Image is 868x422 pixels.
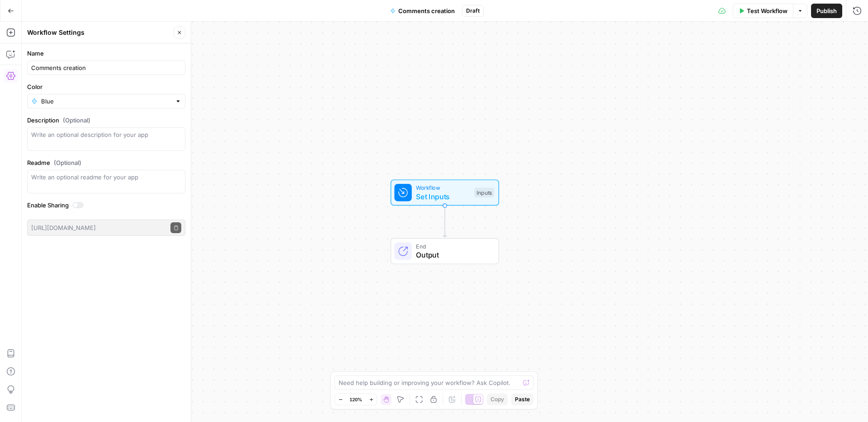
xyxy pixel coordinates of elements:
input: Untitled [31,63,181,72]
button: Paste [511,394,533,405]
span: Copy [491,395,504,403]
label: Color [27,82,185,91]
span: Test Workflow [747,6,788,15]
div: EndOutput [361,238,529,264]
div: Inputs [474,188,494,197]
span: (Optional) [54,158,81,167]
button: Comments creation [385,4,460,18]
span: 120% [349,396,362,403]
div: Workflow Settings [27,28,171,37]
button: Test Workflow [733,4,793,18]
label: Description [27,116,185,125]
span: (Optional) [63,116,90,125]
label: Enable Sharing [27,201,185,210]
span: Output [416,249,490,260]
input: Blue [41,97,171,106]
div: WorkflowSet InputsInputs [361,179,529,206]
span: Workflow [416,183,470,192]
span: Draft [466,7,480,15]
label: Name [27,49,185,58]
span: End [416,242,490,250]
span: Set Inputs [416,191,470,202]
span: Paste [515,395,530,403]
button: Copy [487,394,508,405]
span: Comments creation [398,6,455,15]
g: Edge from start to end [443,206,446,237]
label: Readme [27,158,185,167]
button: Publish [811,4,842,18]
span: Publish [816,6,837,15]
